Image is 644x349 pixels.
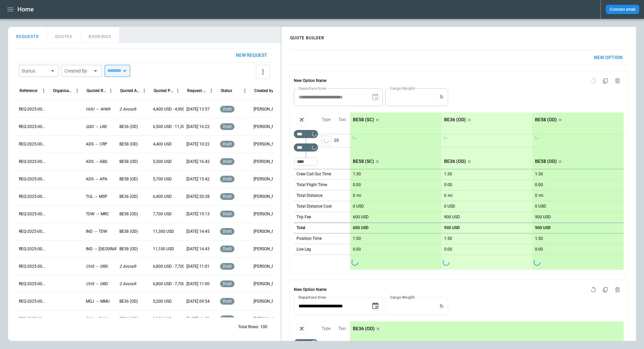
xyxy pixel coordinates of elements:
[444,215,460,220] p: 900 USD
[338,117,346,123] p: Taxi
[153,281,194,287] p: 6,800 USD - 7,700 USD
[539,193,543,199] p: mi
[606,5,639,14] button: Connect email
[221,142,233,146] span: draft
[440,303,443,309] p: lb
[186,106,210,112] p: [DATE] 13:57
[587,75,599,87] span: Reset quote option
[297,214,311,220] p: Trip Fee
[322,326,330,332] p: Type
[47,27,80,43] button: QUOTES
[294,284,326,296] h6: New Option Name
[119,194,138,200] p: BE36 (OD)
[154,88,173,93] div: Quoted Price
[19,124,47,130] p: REQ-2025-000251
[254,106,282,112] p: [PERSON_NAME]
[186,281,210,287] p: [DATE] 11:00
[254,176,282,182] p: [PERSON_NAME]
[254,141,282,147] p: [PERSON_NAME]
[17,5,34,13] h1: Home
[357,193,361,199] p: mi
[221,194,233,199] span: draft
[207,86,216,95] button: Request Created At (UTC-05:00) column menu
[86,211,109,217] p: TDW → MRC
[119,229,138,234] p: BE58 (OD)
[297,204,332,209] p: Total Distance Cost
[254,88,273,93] div: Created by
[221,299,233,304] span: draft
[153,176,172,182] p: 5,700 USD
[353,204,364,209] p: 0 USD
[440,94,443,100] p: lb
[444,182,452,187] p: 0:00
[390,294,415,300] label: Cargo Weight
[153,246,174,252] p: 11,100 USD
[186,229,210,234] p: [DATE] 14:45
[221,229,233,234] span: draft
[119,246,138,252] p: BE58 (OD)
[153,141,172,147] p: 4,400 USD
[535,193,537,198] p: 0
[294,143,318,151] div: Too short
[86,281,108,287] p: CHS → ORD
[221,107,233,112] span: draft
[64,68,91,74] div: Created By
[19,299,47,304] p: REQ-2025-000241
[186,246,210,252] p: [DATE] 14:43
[19,246,47,252] p: REQ-2025-000244
[230,49,273,62] button: New request
[294,339,318,347] div: Not found
[186,211,210,217] p: [DATE] 15:13
[353,215,369,220] p: 600 USD
[153,106,194,112] p: 4,400 USD - 4,900 USD
[254,264,282,269] p: [PERSON_NAME]
[153,194,172,200] p: 6,400 USD
[444,236,452,241] p: 1:50
[186,264,210,269] p: [DATE] 11:01
[86,106,110,112] p: HOU → WWR
[334,134,350,147] p: 20
[120,88,140,93] div: Quoted Aircraft
[221,247,233,251] span: draft
[19,229,47,234] p: REQ-2025-000245
[353,193,355,198] p: 0
[535,117,557,123] p: BE58 (OD)
[353,117,374,123] p: BE58 (SC)
[119,264,136,269] p: 2 Aircraft
[353,225,369,230] p: 600 USD
[297,236,322,242] p: Position Time
[86,194,107,200] p: TUL → MSP
[240,86,249,95] button: Status column menu
[153,264,194,269] p: 6,800 USD - 7,700 USD
[535,236,543,241] p: 1:50
[153,211,172,217] p: 7,700 USD
[282,29,332,44] h4: QUOTE BUILDER
[86,159,107,165] p: ADS → ABQ
[119,159,138,165] p: BE58 (OD)
[256,65,270,79] button: more
[299,85,326,91] label: Departure time
[140,86,149,95] button: Quoted Aircraft column menu
[254,246,282,252] p: [PERSON_NAME]
[297,193,322,199] p: Total Distance
[86,246,137,252] p: IND → [GEOGRAPHIC_DATA]
[294,158,318,166] div: Too short
[86,124,107,130] p: GSO → LRD
[535,247,543,252] p: 0:00
[444,204,455,209] p: 0 USD
[221,177,233,181] span: draft
[535,215,551,220] p: 900 USD
[260,324,267,330] p: 100
[299,294,326,300] label: Departure time
[294,130,318,138] div: Not found
[186,141,210,147] p: [DATE] 10:22
[599,284,611,296] span: Duplicate quote option
[86,229,107,234] p: IND → TDW
[297,226,305,230] h6: Total
[186,159,210,165] p: [DATE] 16:42
[254,124,282,130] p: [PERSON_NAME]
[221,212,233,216] span: draft
[19,88,37,93] div: Reference
[535,159,557,164] p: BE58 (OD)
[254,229,282,234] p: [PERSON_NAME]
